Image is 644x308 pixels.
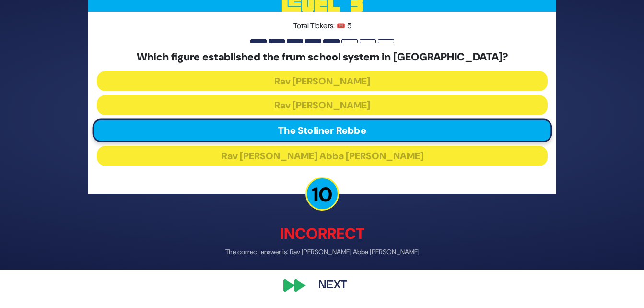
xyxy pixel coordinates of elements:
button: Rav [PERSON_NAME] [97,95,548,115]
button: Rav [PERSON_NAME] [97,71,548,91]
button: Rav [PERSON_NAME] Abba [PERSON_NAME] [97,146,548,166]
p: Incorrect [88,222,556,245]
p: Total Tickets: 🎟️ 5 [97,20,548,32]
button: The Stoliner Rebbe [92,119,552,142]
p: The correct answer is: Rav [PERSON_NAME] Abba [PERSON_NAME] [88,247,556,257]
p: 10 [305,177,339,211]
h5: Which figure established the frum school system in [GEOGRAPHIC_DATA]? [97,51,548,63]
button: Next [305,274,361,296]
